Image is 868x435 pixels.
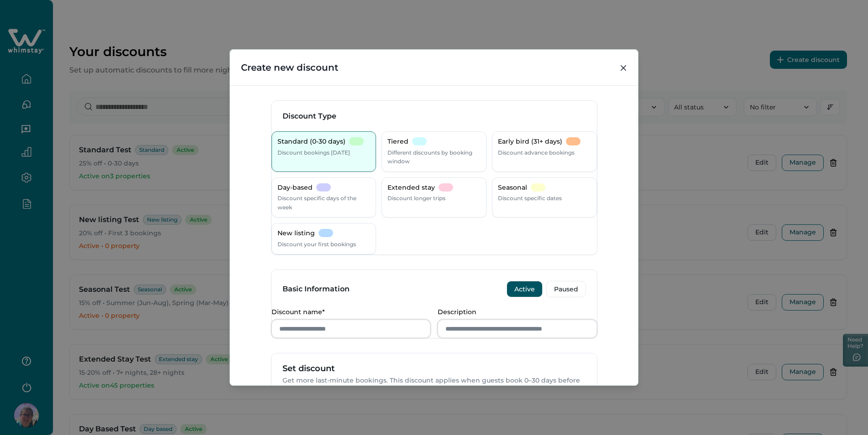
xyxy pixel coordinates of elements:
h3: Basic Information [282,285,350,294]
button: Active [507,281,543,297]
button: Paused [546,281,586,297]
p: Discount bookings [DATE] [277,148,350,157]
p: Discount longer trips [387,194,445,203]
p: Set discount [282,364,586,373]
p: Discount specific days of the week [277,194,371,212]
p: Seasonal [498,183,527,192]
header: Create new discount [230,50,638,85]
p: Extended stay [387,183,435,192]
p: Tiered [387,137,408,146]
p: Early bird (31+ days) [498,137,562,146]
p: Day-based [277,183,313,192]
p: Description [438,308,591,316]
p: Discount advance bookings [498,148,575,157]
p: Discount your first bookings [277,240,356,249]
p: Discount name* [272,308,425,316]
p: Get more last-minute bookings. This discount applies when guests book 0–30 days before check-in. [282,376,586,394]
p: Discount specific dates [498,194,562,203]
h3: Discount Type [282,112,586,121]
button: Close [616,61,631,75]
p: Standard (0-30 days) [277,137,345,146]
p: New listing [277,229,315,238]
p: Different discounts by booking window [387,148,481,166]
